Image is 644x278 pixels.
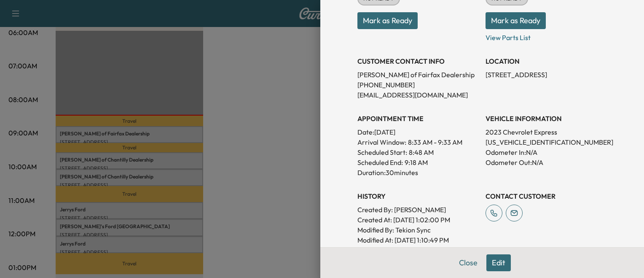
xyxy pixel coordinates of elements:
p: Created At : [DATE] 1:02:00 PM [357,215,479,225]
p: Created By : [PERSON_NAME] [357,205,479,215]
p: [STREET_ADDRESS] [486,70,607,80]
p: Date: [DATE] [357,127,479,137]
span: 8:33 AM - 9:33 AM [408,137,462,147]
p: 8:48 AM [409,147,434,157]
p: Odometer In: N/A [486,147,607,157]
p: Scheduled Start: [357,147,407,157]
p: Scheduled End: [357,157,403,167]
p: Modified At : [DATE] 1:10:49 PM [357,235,479,245]
button: Mark as Ready [486,12,546,29]
h3: VEHICLE INFORMATION [486,113,607,124]
p: View Parts List [486,29,607,43]
button: Mark as Ready [357,12,418,29]
p: Odometer Out: N/A [486,157,607,167]
p: 2023 Chevrolet Express [486,127,607,137]
button: Close [453,254,483,271]
p: Arrival Window: [357,137,479,147]
h3: CONTACT CUSTOMER [486,191,607,201]
button: Edit [486,254,511,271]
p: [PERSON_NAME] of Fairfax Dealership [357,70,479,80]
p: Duration: 30 minutes [357,167,479,178]
p: [US_VEHICLE_IDENTIFICATION_NUMBER] [486,137,607,147]
h3: LOCATION [486,56,607,66]
h3: CUSTOMER CONTACT INFO [357,56,479,66]
h3: History [357,191,479,201]
p: Modified By : Tekion Sync [357,225,479,235]
h3: APPOINTMENT TIME [357,113,479,124]
p: [EMAIL_ADDRESS][DOMAIN_NAME] [357,90,479,100]
p: [PHONE_NUMBER] [357,80,479,90]
p: 9:18 AM [405,157,428,167]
